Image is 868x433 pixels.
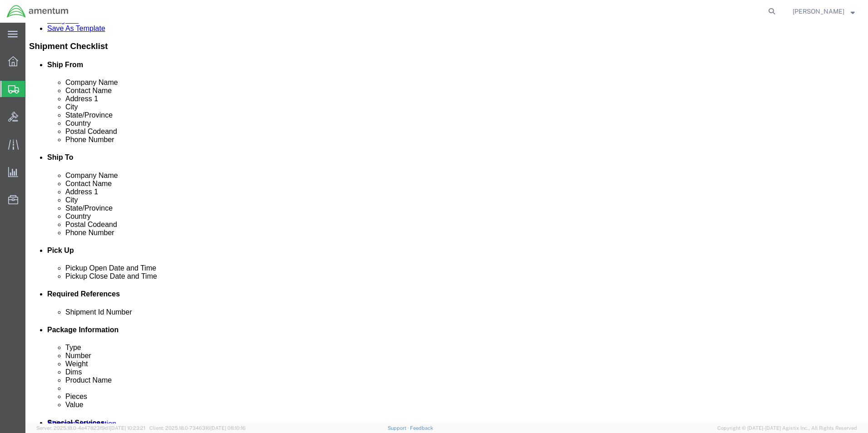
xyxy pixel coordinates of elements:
[6,5,69,18] img: logo
[388,425,410,431] a: Support
[36,425,145,431] span: Server: 2025.18.0-4e47823f9d1
[149,425,246,431] span: Client: 2025.18.0-7346316
[210,425,246,431] span: [DATE] 08:10:16
[717,424,857,432] span: Copyright © [DATE]-[DATE] Agistix Inc., All Rights Reserved
[410,425,433,431] a: Feedback
[25,23,868,423] iframe: FS Legacy Container
[792,6,855,17] button: [PERSON_NAME]
[110,425,145,431] span: [DATE] 10:23:21
[793,6,844,16] span: Zachary Bolhuis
